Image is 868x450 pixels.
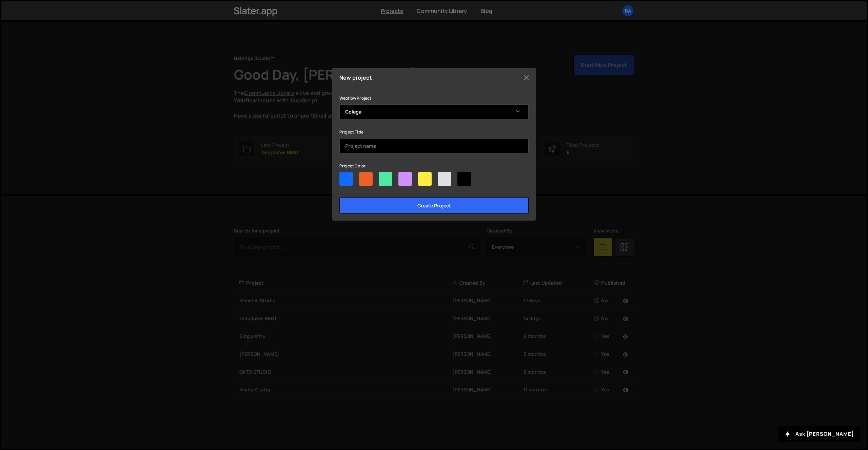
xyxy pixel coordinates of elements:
label: Project Color [339,163,366,169]
label: Webflow Project [339,95,371,102]
input: Create project [339,197,529,213]
button: Close [521,73,531,83]
input: Project name [339,138,529,153]
h5: New project [339,75,372,80]
button: Ask [PERSON_NAME] [778,426,860,442]
label: Project Title [339,129,363,136]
